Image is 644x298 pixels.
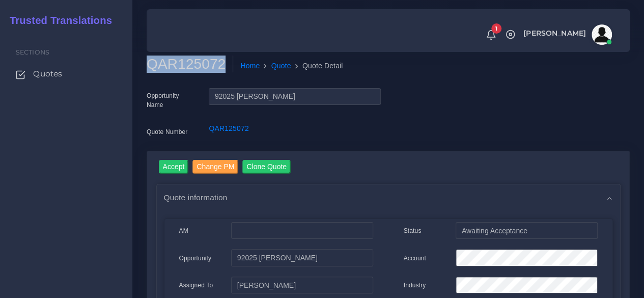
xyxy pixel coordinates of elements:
label: Assigned To [179,281,213,290]
span: 1 [491,23,501,34]
label: Quote Number [147,127,187,137]
h2: Trusted Translations [3,14,112,26]
h2: QAR125072 [147,56,233,73]
input: Clone Quote [242,160,291,174]
span: Quote information [164,192,228,203]
img: avatar [592,24,612,45]
label: Opportunity [179,254,212,263]
label: Industry [404,281,426,290]
span: [PERSON_NAME] [523,30,586,37]
div: Quote information [157,184,620,210]
input: pm [231,277,373,294]
input: Accept [159,160,189,174]
a: Home [240,61,260,71]
a: QAR125072 [209,124,248,132]
span: Sections [16,48,49,56]
a: [PERSON_NAME]avatar [518,24,615,45]
input: Change PM [192,160,238,174]
label: Account [404,254,426,263]
a: Quotes [8,63,125,85]
span: Quotes [33,68,62,79]
li: Quote Detail [291,61,343,71]
a: 1 [482,29,500,40]
label: Opportunity Name [147,91,193,110]
a: Trusted Translations [3,12,112,29]
a: Quote [271,61,291,71]
label: AM [179,226,188,235]
label: Status [404,226,422,235]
